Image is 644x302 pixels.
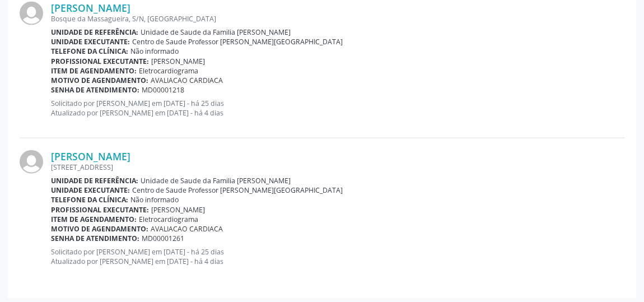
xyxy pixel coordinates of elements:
p: Solicitado por [PERSON_NAME] em [DATE] - há 25 dias Atualizado por [PERSON_NAME] em [DATE] - há 4... [51,247,624,266]
span: MD00001218 [142,85,184,95]
b: Unidade de referência: [51,176,138,185]
span: AVALIACAO CARDIACA [151,76,223,85]
span: Não informado [130,195,179,205]
span: Unidade de Saude da Familia [PERSON_NAME] [141,176,291,185]
b: Profissional executante: [51,205,149,215]
div: [STREET_ADDRESS] [51,162,624,172]
b: Profissional executante: [51,57,149,66]
p: Solicitado por [PERSON_NAME] em [DATE] - há 25 dias Atualizado por [PERSON_NAME] em [DATE] - há 4... [51,99,624,118]
a: [PERSON_NAME] [51,2,130,14]
span: Eletrocardiograma [139,66,198,76]
span: Eletrocardiograma [139,215,198,224]
span: AVALIACAO CARDIACA [151,224,223,234]
div: Bosque da Massagueira, S/N, [GEOGRAPHIC_DATA] [51,14,624,24]
span: Centro de Saude Professor [PERSON_NAME][GEOGRAPHIC_DATA] [132,185,343,195]
a: [PERSON_NAME] [51,150,130,162]
b: Item de agendamento: [51,215,137,224]
span: [PERSON_NAME] [151,205,205,215]
b: Telefone da clínica: [51,47,128,56]
span: Centro de Saude Professor [PERSON_NAME][GEOGRAPHIC_DATA] [132,37,343,47]
b: Motivo de agendamento: [51,224,148,234]
b: Unidade executante: [51,185,130,195]
b: Senha de atendimento: [51,234,139,243]
b: Telefone da clínica: [51,195,128,205]
span: MD00001261 [142,234,184,243]
img: img [20,150,43,174]
b: Motivo de agendamento: [51,76,148,85]
b: Item de agendamento: [51,66,137,76]
span: Não informado [130,47,179,56]
b: Unidade executante: [51,37,130,47]
b: Unidade de referência: [51,27,138,37]
span: [PERSON_NAME] [151,57,205,66]
span: Unidade de Saude da Familia [PERSON_NAME] [141,27,291,37]
b: Senha de atendimento: [51,85,139,95]
img: img [20,2,43,25]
